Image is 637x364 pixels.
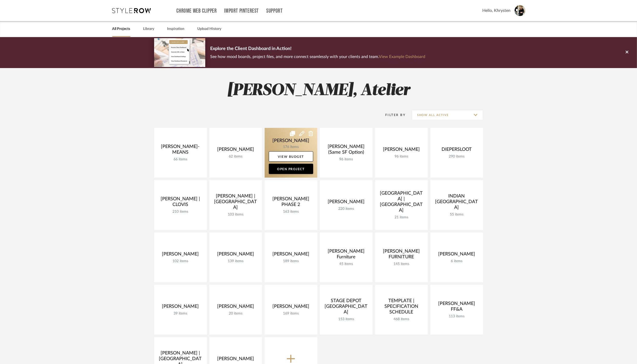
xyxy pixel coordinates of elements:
[158,157,203,162] div: 66 items
[379,262,424,266] div: 145 items
[324,207,368,211] div: 220 items
[210,45,426,53] p: Explore the Client Dashboard in Action!
[324,144,368,157] div: [PERSON_NAME] (Same SF Option)
[379,215,424,220] div: 21 items
[435,154,479,159] div: 290 items
[379,112,406,118] div: Filter By
[269,196,313,210] div: [PERSON_NAME] PHASE 2
[269,311,313,316] div: 169 items
[379,191,424,215] div: [GEOGRAPHIC_DATA] | [GEOGRAPHIC_DATA]
[324,262,368,266] div: 45 items
[269,251,313,259] div: [PERSON_NAME]
[515,5,525,16] img: avatar
[198,26,222,32] a: Upload History
[266,9,282,13] a: Support
[158,210,203,214] div: 210 items
[158,304,203,311] div: [PERSON_NAME]
[133,81,505,100] h2: [PERSON_NAME], Atelier
[269,259,313,263] div: 189 items
[435,212,479,217] div: 55 items
[435,147,479,154] div: DIEPERSLOOT
[435,251,479,259] div: [PERSON_NAME]
[214,212,258,217] div: 103 items
[214,259,258,263] div: 139 items
[214,147,258,154] div: [PERSON_NAME]
[483,7,511,14] span: Hello, Khrysten
[379,147,424,154] div: [PERSON_NAME]
[324,199,368,207] div: [PERSON_NAME]
[435,314,479,319] div: 113 items
[158,311,203,316] div: 39 items
[214,311,258,316] div: 20 items
[324,249,368,262] div: [PERSON_NAME] Furniture
[324,298,368,317] div: STAGE DEPOT [GEOGRAPHIC_DATA]
[167,26,185,32] a: Inspiration
[269,151,313,162] a: View Budget
[177,9,217,13] a: Chrome Web Clipper
[379,298,424,317] div: TEMPLATE | SPECIFICATION SCHEDULE
[214,251,258,259] div: [PERSON_NAME]
[379,317,424,321] div: 468 items
[269,164,313,174] a: Open Project
[158,251,203,259] div: [PERSON_NAME]
[214,304,258,311] div: [PERSON_NAME]
[158,196,203,210] div: [PERSON_NAME] | CLOVIS
[112,26,130,32] a: All Projects
[435,301,479,314] div: [PERSON_NAME] FF&A
[324,157,368,162] div: 96 items
[158,144,203,157] div: [PERSON_NAME]-MEANS
[379,154,424,159] div: 96 items
[214,356,258,364] div: [PERSON_NAME]
[158,259,203,263] div: 102 items
[214,193,258,212] div: [PERSON_NAME] | [GEOGRAPHIC_DATA]
[379,55,426,59] a: View Example Dashboard
[269,210,313,214] div: 163 items
[324,317,368,321] div: 153 items
[143,26,154,32] a: Library
[210,53,426,60] p: See how mood boards, project files, and more connect seamlessly with your clients and team.
[379,249,424,262] div: [PERSON_NAME] FURNITURE
[154,38,205,67] img: d5d033c5-7b12-40c2-a960-1ecee1989c38.png
[214,154,258,159] div: 62 items
[269,304,313,311] div: [PERSON_NAME]
[224,9,259,13] a: Import Pinterest
[435,259,479,263] div: 6 items
[435,193,479,212] div: INDIAN [GEOGRAPHIC_DATA]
